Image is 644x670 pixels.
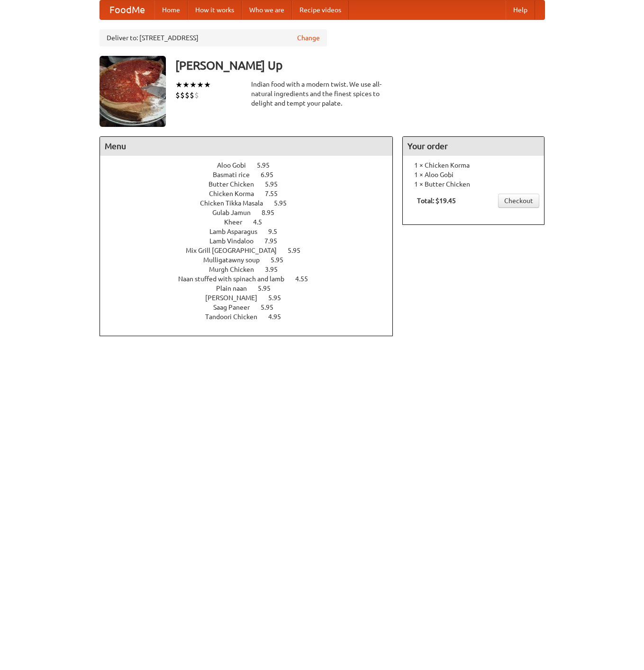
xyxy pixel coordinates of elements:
[265,266,287,273] span: 3.95
[408,170,539,179] li: 1 × Aloo Gobi
[205,294,267,302] span: [PERSON_NAME]
[205,313,267,321] span: Tandoori Chicken
[217,161,255,169] span: Aloo Gobi
[209,180,295,188] a: Butter Chicken 5.95
[209,237,263,245] span: Lamb Vindaloo
[209,266,295,273] a: Murgh Chicken 3.95
[295,275,317,283] span: 4.55
[100,0,154,19] a: FoodMe
[268,294,290,302] span: 5.95
[205,294,299,302] a: [PERSON_NAME] 5.95
[403,137,544,156] h4: Your order
[253,218,272,226] span: 4.5
[209,180,263,188] span: Butter Chicken
[408,179,539,189] li: 1 × Butter Chicken
[213,304,259,311] span: Saag Paneer
[264,237,287,245] span: 7.95
[190,80,197,90] li: ★
[209,228,295,235] a: Lamb Asparagus 9.5
[224,218,252,226] span: Kheer
[268,313,290,321] span: 4.95
[186,247,286,254] span: Mix Grill [GEOGRAPHIC_DATA]
[154,0,188,19] a: Home
[261,304,283,311] span: 5.95
[203,256,301,264] a: Mulligatawny soup 5.95
[178,275,294,283] span: Naan stuffed with spinach and lamb
[257,161,279,169] span: 5.95
[212,209,260,216] span: Gulab Jamun
[242,0,292,19] a: Who we are
[213,171,259,179] span: Basmati rice
[204,80,211,90] li: ★
[498,194,539,208] a: Checkout
[212,209,292,216] a: Gulab Jamun 8.95
[194,90,199,100] li: $
[188,0,242,19] a: How it works
[209,228,267,235] span: Lamb Asparagus
[408,161,539,170] li: 1 × Chicken Korma
[186,247,318,254] a: Mix Grill [GEOGRAPHIC_DATA] 5.95
[180,90,185,100] li: $
[178,275,326,283] a: Naan stuffed with spinach and lamb 4.55
[209,190,263,197] span: Chicken Korma
[274,199,296,207] span: 5.95
[216,285,256,292] span: Plain naan
[271,256,293,264] span: 5.95
[265,190,287,197] span: 7.55
[190,90,194,100] li: $
[185,90,190,100] li: $
[205,313,299,321] a: Tandoori Chicken 4.95
[258,285,280,292] span: 5.95
[175,56,545,75] h3: [PERSON_NAME] Up
[197,80,204,90] li: ★
[417,197,456,205] b: Total: $19.45
[182,80,190,90] li: ★
[262,209,284,216] span: 8.95
[506,0,535,19] a: Help
[209,266,263,273] span: Murgh Chicken
[265,180,287,188] span: 5.95
[213,304,291,311] a: Saag Paneer 5.95
[297,33,320,43] a: Change
[209,190,295,197] a: Chicken Korma 7.55
[209,237,295,245] a: Lamb Vindaloo 7.95
[288,247,310,254] span: 5.95
[200,199,304,207] a: Chicken Tikka Masala 5.95
[292,0,349,19] a: Recipe videos
[251,80,393,108] div: Indian food with a modern twist. We use all-natural ingredients and the finest spices to delight ...
[217,161,287,169] a: Aloo Gobi 5.95
[100,137,393,156] h4: Menu
[175,80,182,90] li: ★
[213,171,291,179] a: Basmati rice 6.95
[100,56,166,127] img: angular.jpg
[224,218,280,226] a: Kheer 4.5
[203,256,269,264] span: Mulligatawny soup
[175,90,180,100] li: $
[268,228,287,235] span: 9.5
[261,171,283,179] span: 6.95
[216,285,288,292] a: Plain naan 5.95
[100,29,327,46] div: Deliver to: [STREET_ADDRESS]
[200,199,272,207] span: Chicken Tikka Masala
